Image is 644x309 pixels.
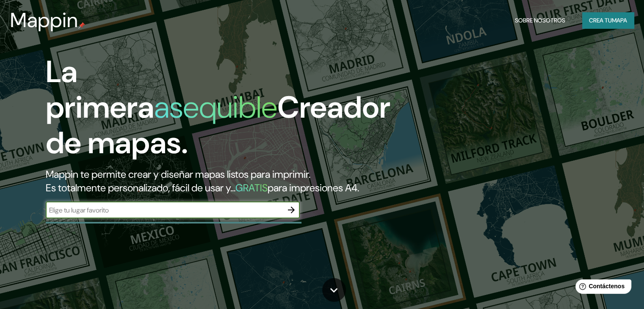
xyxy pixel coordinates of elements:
font: para impresiones A4. [268,181,359,194]
button: Crea tumapa [582,12,634,28]
font: GRATIS [235,181,268,194]
font: mapa [612,17,627,24]
font: Crea tu [589,17,612,24]
input: Elige tu lugar favorito [46,205,283,215]
button: Sobre nosotros [511,12,569,28]
font: Mappin te permite crear y diseñar mapas listos para imprimir. [46,168,310,181]
font: Es totalmente personalizado, fácil de usar y... [46,181,235,194]
iframe: Lanzador de widgets de ayuda [569,276,635,300]
font: Creador de mapas. [46,88,390,163]
font: Mappin [10,7,78,33]
font: Sobre nosotros [515,17,565,24]
font: La primera [46,52,154,127]
img: pin de mapeo [78,22,85,29]
font: asequible [154,88,277,127]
